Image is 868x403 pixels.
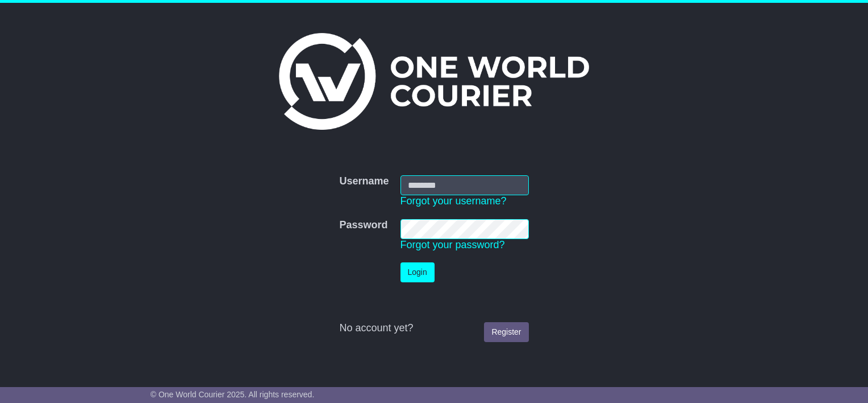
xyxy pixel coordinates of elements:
[400,195,507,207] a: Forgot your username?
[339,175,389,188] label: Username
[339,322,528,335] div: No account yet?
[339,219,387,232] label: Password
[400,262,435,282] button: Login
[484,322,528,342] a: Register
[151,390,315,399] span: © One World Courier 2025. All rights reserved.
[400,239,505,250] a: Forgot your password?
[279,33,589,130] img: One World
